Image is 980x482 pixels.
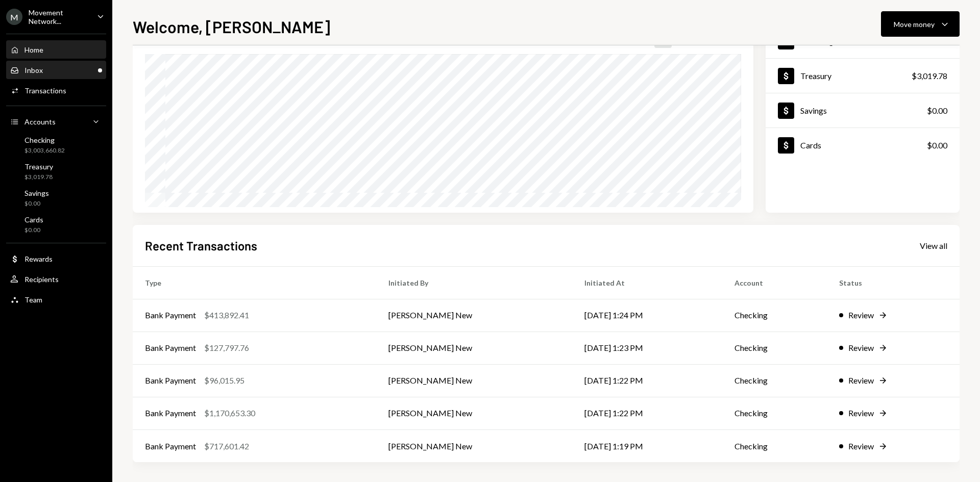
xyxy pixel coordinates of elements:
[204,374,244,387] div: $96,015.95
[24,117,56,126] div: Accounts
[927,139,947,151] div: $0.00
[6,290,106,309] a: Team
[24,215,43,224] div: Cards
[6,112,106,131] a: Accounts
[24,136,65,144] div: Checking
[24,295,42,304] div: Team
[920,240,947,251] a: View all
[204,309,249,321] div: $413,892.41
[24,146,65,155] div: $3,003,660.82
[912,70,947,82] div: $3,019.78
[572,266,723,299] th: Initiated At
[848,440,874,452] div: Review
[722,364,826,397] td: Checking
[894,19,935,30] div: Move money
[204,407,255,419] div: $1,170,653.30
[766,128,960,162] a: Cards$0.00
[6,81,106,99] a: Transactions
[133,16,330,37] h1: Welcome, [PERSON_NAME]
[145,237,257,254] h2: Recent Transactions
[376,266,572,299] th: Initiated By
[376,332,572,364] td: [PERSON_NAME] New
[572,364,723,397] td: [DATE] 1:22 PM
[800,106,827,115] div: Savings
[920,241,947,251] div: View all
[24,189,49,197] div: Savings
[6,212,106,237] a: Cards$0.00
[145,407,196,419] div: Bank Payment
[6,133,106,157] a: Checking$3,003,660.82
[722,299,826,332] td: Checking
[6,40,106,59] a: Home
[6,270,106,288] a: Recipients
[766,59,960,93] a: Treasury$3,019.78
[800,71,831,81] div: Treasury
[6,186,106,210] a: Savings$0.00
[145,374,196,387] div: Bank Payment
[572,299,723,332] td: [DATE] 1:24 PM
[376,397,572,429] td: [PERSON_NAME] New
[6,159,106,184] a: Treasury$3,019.78
[6,249,106,268] a: Rewards
[24,45,43,54] div: Home
[376,364,572,397] td: [PERSON_NAME] New
[722,429,826,462] td: Checking
[24,86,66,95] div: Transactions
[572,397,723,429] td: [DATE] 1:22 PM
[204,342,249,354] div: $127,797.76
[848,342,874,354] div: Review
[29,8,89,26] div: Movement Network...
[24,255,53,263] div: Rewards
[722,266,826,299] th: Account
[24,226,43,235] div: $0.00
[145,342,196,354] div: Bank Payment
[848,309,874,321] div: Review
[848,374,874,387] div: Review
[572,332,723,364] td: [DATE] 1:23 PM
[204,440,249,452] div: $717,601.42
[6,61,106,79] a: Inbox
[572,429,723,462] td: [DATE] 1:19 PM
[927,105,947,117] div: $0.00
[24,275,59,284] div: Recipients
[6,9,22,25] div: M
[722,332,826,364] td: Checking
[376,299,572,332] td: [PERSON_NAME] New
[881,11,960,37] button: Move money
[722,397,826,429] td: Checking
[848,407,874,419] div: Review
[766,93,960,128] a: Savings$0.00
[24,66,43,74] div: Inbox
[376,429,572,462] td: [PERSON_NAME] New
[800,140,821,150] div: Cards
[24,199,49,208] div: $0.00
[145,309,196,321] div: Bank Payment
[24,173,53,182] div: $3,019.78
[24,162,53,171] div: Treasury
[145,440,196,452] div: Bank Payment
[827,266,960,299] th: Status
[133,266,376,299] th: Type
